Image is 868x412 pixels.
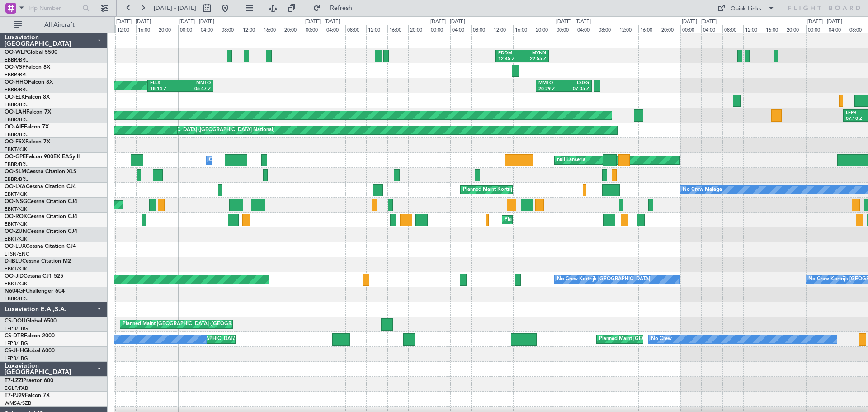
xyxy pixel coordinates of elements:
[5,184,76,189] a: OO-LXACessna Citation CJ4
[701,25,722,33] div: 04:00
[24,22,95,28] span: All Aircraft
[5,259,22,264] span: D-IBLU
[5,295,29,302] a: EBBR/BRU
[5,146,27,153] a: EBKT/KJK
[5,65,25,70] span: OO-VSF
[564,86,589,92] div: 07:05 Z
[5,124,24,130] span: OO-AIE
[305,18,340,26] div: [DATE] - [DATE]
[5,191,27,198] a: EBKT/KJK
[5,340,28,347] a: LFPB/LBG
[5,206,27,213] a: EBKT/KJK
[712,1,779,15] button: Quick Links
[5,318,57,324] a: CS-DOUGlobal 6500
[304,25,325,33] div: 00:00
[5,71,29,78] a: EBBR/BRU
[136,25,157,33] div: 16:00
[5,199,27,204] span: OO-NSG
[534,25,555,33] div: 20:00
[5,333,24,339] span: CS-DTR
[5,176,29,183] a: EBBR/BRU
[5,378,53,384] a: T7-LZZIPraetor 600
[220,25,241,33] div: 08:00
[471,25,492,33] div: 08:00
[429,25,450,33] div: 00:00
[5,57,29,63] a: EBBR/BRU
[764,25,785,33] div: 16:00
[150,86,180,92] div: 18:14 Z
[5,244,26,249] span: OO-LUX
[522,50,546,57] div: MYNN
[599,332,741,346] div: Planned Maint [GEOGRAPHIC_DATA] ([GEOGRAPHIC_DATA])
[5,393,50,398] a: T7-PJ29Falcon 7X
[241,25,262,33] div: 12:00
[651,332,672,346] div: No Crew
[638,25,659,33] div: 16:00
[123,317,265,331] div: Planned Maint [GEOGRAPHIC_DATA] ([GEOGRAPHIC_DATA])
[5,274,63,279] a: OO-JIDCessna CJ1 525
[682,18,717,26] div: [DATE] - [DATE]
[345,25,366,33] div: 08:00
[5,333,55,339] a: CS-DTRFalcon 2000
[5,80,53,85] a: OO-HHOFalcon 8X
[5,169,76,175] a: OO-SLMCessna Citation XLS
[557,273,650,286] div: No Crew Kortrijk-[GEOGRAPHIC_DATA]
[430,18,465,26] div: [DATE] - [DATE]
[564,80,589,86] div: LSGG
[5,184,26,189] span: OO-LXA
[5,139,50,145] a: OO-FSXFalcon 7X
[387,25,408,33] div: 16:00
[722,25,743,33] div: 08:00
[5,378,23,384] span: T7-LZZI
[309,1,363,15] button: Refresh
[498,50,522,57] div: EDDM
[5,154,80,160] a: OO-GPEFalcon 900EX EASy II
[513,25,534,33] div: 16:00
[5,280,27,287] a: EBKT/KJK
[807,18,842,26] div: [DATE] - [DATE]
[10,18,98,32] button: All Aircraft
[5,393,25,398] span: T7-PJ29
[5,289,65,294] a: N604GFChallenger 604
[209,153,270,167] div: Owner Melsbroek Air Base
[5,236,27,242] a: EBKT/KJK
[5,244,76,249] a: OO-LUXCessna Citation CJ4
[5,80,28,85] span: OO-HHO
[154,4,196,12] span: [DATE] - [DATE]
[5,124,49,130] a: OO-AIEFalcon 7X
[618,25,638,33] div: 12:00
[5,101,29,108] a: EBBR/BRU
[5,116,29,123] a: EBBR/BRU
[5,109,26,115] span: OO-LAH
[5,385,28,392] a: EGLF/FAB
[157,25,178,33] div: 20:00
[557,153,585,167] div: null Lanseria
[180,80,211,86] div: MMTO
[538,80,564,86] div: MMTO
[538,86,564,92] div: 20:29 Z
[498,56,522,62] div: 12:45 Z
[785,25,806,33] div: 20:00
[115,25,136,33] div: 12:00
[743,25,764,33] div: 12:00
[366,25,387,33] div: 12:00
[5,95,50,100] a: OO-ELKFalcon 8X
[28,1,80,15] input: Trip Number
[5,274,24,279] span: OO-JID
[555,25,576,33] div: 00:00
[660,25,680,33] div: 20:00
[5,65,50,70] a: OO-VSFFalcon 8X
[150,80,180,86] div: ELLX
[5,325,28,332] a: LFPB/LBG
[262,25,283,33] div: 16:00
[492,25,513,33] div: 12:00
[450,25,471,33] div: 04:00
[5,214,27,219] span: OO-ROK
[178,25,199,33] div: 00:00
[180,86,211,92] div: 06:47 Z
[505,213,610,227] div: Planned Maint Kortrijk-[GEOGRAPHIC_DATA]
[5,348,55,354] a: CS-JHHGlobal 6000
[5,355,28,362] a: LFPB/LBG
[556,18,591,26] div: [DATE] - [DATE]
[5,265,27,272] a: EBKT/KJK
